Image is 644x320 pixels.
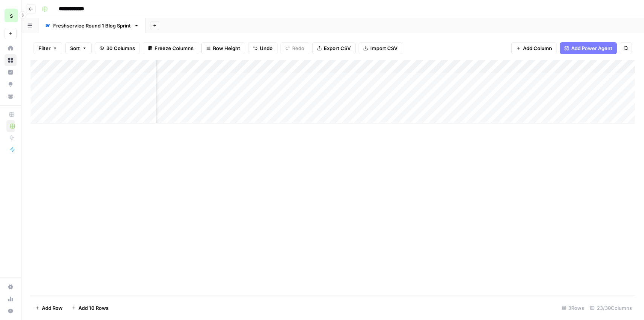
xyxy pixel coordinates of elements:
[95,42,140,54] button: 30 Columns
[571,44,612,52] span: Add Power Agent
[5,42,17,54] a: Home
[281,42,309,54] button: Redo
[10,11,13,20] span: s
[523,44,552,52] span: Add Column
[5,281,17,293] a: Settings
[31,302,67,314] button: Add Row
[324,44,351,52] span: Export CSV
[42,304,63,312] span: Add Row
[106,44,135,52] span: 30 Columns
[260,44,273,52] span: Undo
[78,304,109,312] span: Add 10 Rows
[511,42,557,54] button: Add Column
[587,302,635,314] div: 23/30 Columns
[5,293,17,305] a: Usage
[312,42,356,54] button: Export CSV
[53,22,131,29] div: Freshservice Round 1 Blog Sprint
[5,305,17,317] button: Help + Support
[359,42,402,54] button: Import CSV
[155,44,193,52] span: Freeze Columns
[34,42,62,54] button: Filter
[67,302,113,314] button: Add 10 Rows
[248,42,278,54] button: Undo
[38,44,51,52] span: Filter
[70,44,80,52] span: Sort
[143,42,198,54] button: Freeze Columns
[201,42,245,54] button: Row Height
[65,42,92,54] button: Sort
[370,44,397,52] span: Import CSV
[5,90,17,102] a: Your Data
[292,44,304,52] span: Redo
[5,66,17,78] a: Insights
[560,42,617,54] button: Add Power Agent
[38,18,146,33] a: Freshservice Round 1 Blog Sprint
[5,6,17,25] button: Workspace: saasgenie
[5,54,17,66] a: Browse
[213,44,240,52] span: Row Height
[5,78,17,90] a: Opportunities
[558,302,587,314] div: 3 Rows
